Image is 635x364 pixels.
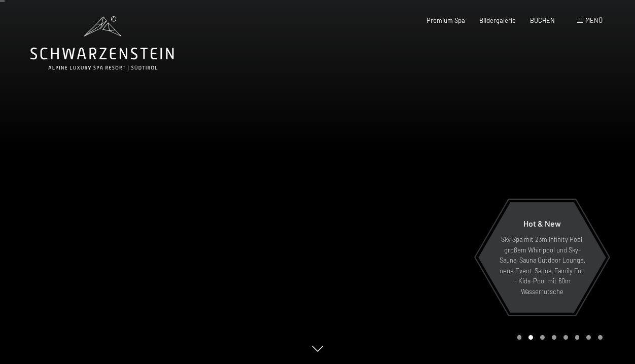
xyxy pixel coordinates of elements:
[478,202,607,313] a: Hot & New Sky Spa mit 23m Infinity Pool, großem Whirlpool und Sky-Sauna, Sauna Outdoor Lounge, ne...
[479,16,516,24] a: Bildergalerie
[540,335,545,340] div: Carousel Page 3
[427,16,465,24] a: Premium Spa
[563,335,568,340] div: Carousel Page 5
[598,335,603,340] div: Carousel Page 8
[552,335,556,340] div: Carousel Page 4
[585,16,603,24] span: Menü
[523,219,561,228] span: Hot & New
[514,335,603,340] div: Carousel Pagination
[528,335,533,340] div: Carousel Page 2 (Current Slide)
[575,335,580,340] div: Carousel Page 6
[586,335,591,340] div: Carousel Page 7
[498,234,586,297] p: Sky Spa mit 23m Infinity Pool, großem Whirlpool und Sky-Sauna, Sauna Outdoor Lounge, neue Event-S...
[517,335,522,340] div: Carousel Page 1
[530,16,555,24] a: BUCHEN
